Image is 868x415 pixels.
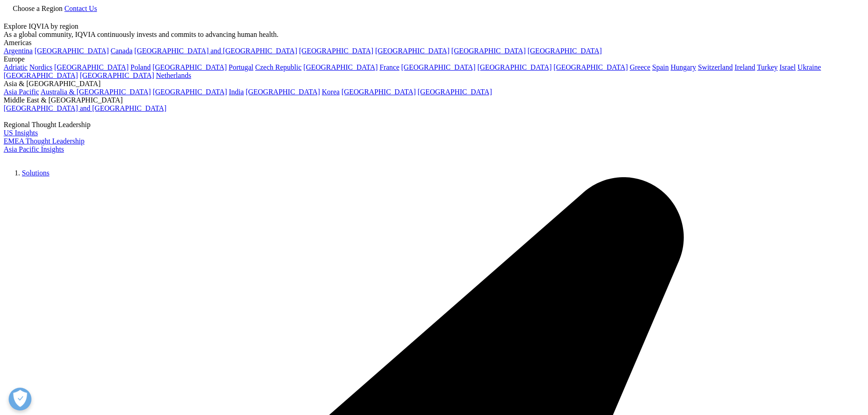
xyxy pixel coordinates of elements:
a: India [229,88,244,96]
div: Europe [4,55,864,63]
a: Ukraine [797,63,821,71]
a: [GEOGRAPHIC_DATA] and [GEOGRAPHIC_DATA] [4,104,166,112]
a: [GEOGRAPHIC_DATA] and [GEOGRAPHIC_DATA] [134,47,297,55]
a: Hungary [671,63,696,71]
a: Switzerland [698,63,733,71]
a: Solutions [22,169,49,177]
a: Korea [322,88,339,96]
div: Americas [4,39,864,47]
div: Asia & [GEOGRAPHIC_DATA] [4,80,864,88]
a: [GEOGRAPHIC_DATA] [80,72,154,79]
a: [GEOGRAPHIC_DATA] [35,47,109,55]
a: Asia Pacific [4,88,39,96]
a: Adriatic [4,63,27,71]
a: [GEOGRAPHIC_DATA] [528,47,602,55]
a: [GEOGRAPHIC_DATA] [375,47,449,55]
a: [GEOGRAPHIC_DATA] [4,72,78,79]
a: [GEOGRAPHIC_DATA] [554,63,628,71]
a: [GEOGRAPHIC_DATA] [401,63,476,71]
a: Canada [111,47,133,55]
button: Open Preferences [9,388,31,410]
a: US Insights [4,129,38,137]
a: [GEOGRAPHIC_DATA] [418,88,492,96]
div: Regional Thought Leadership [4,121,864,129]
a: Israel [780,63,796,71]
a: EMEA Thought Leadership [4,137,84,145]
a: France [380,63,400,71]
a: Ireland [734,63,755,71]
div: Explore IQVIA by region [4,22,864,31]
a: [GEOGRAPHIC_DATA] [54,63,128,71]
a: [GEOGRAPHIC_DATA] [303,63,378,71]
div: As a global community, IQVIA continuously invests and commits to advancing human health. [4,31,864,39]
div: Middle East & [GEOGRAPHIC_DATA] [4,96,864,104]
a: [GEOGRAPHIC_DATA] [153,63,227,71]
span: Choose a Region [13,5,62,12]
a: Portugal [229,63,253,71]
a: Argentina [4,47,33,55]
a: Australia & [GEOGRAPHIC_DATA] [41,88,151,96]
a: [GEOGRAPHIC_DATA] [452,47,526,55]
a: [GEOGRAPHIC_DATA] [153,88,227,96]
a: [GEOGRAPHIC_DATA] [299,47,373,55]
a: Netherlands [156,72,191,79]
a: [GEOGRAPHIC_DATA] [478,63,552,71]
a: Poland [130,63,150,71]
a: Turkey [757,63,778,71]
a: [GEOGRAPHIC_DATA] [246,88,320,96]
a: Nordics [29,63,52,71]
a: Spain [652,63,668,71]
a: Asia Pacific Insights [4,145,64,153]
a: [GEOGRAPHIC_DATA] [341,88,416,96]
a: Contact Us [64,5,97,12]
a: Greece [630,63,650,71]
a: Czech Republic [255,63,302,71]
